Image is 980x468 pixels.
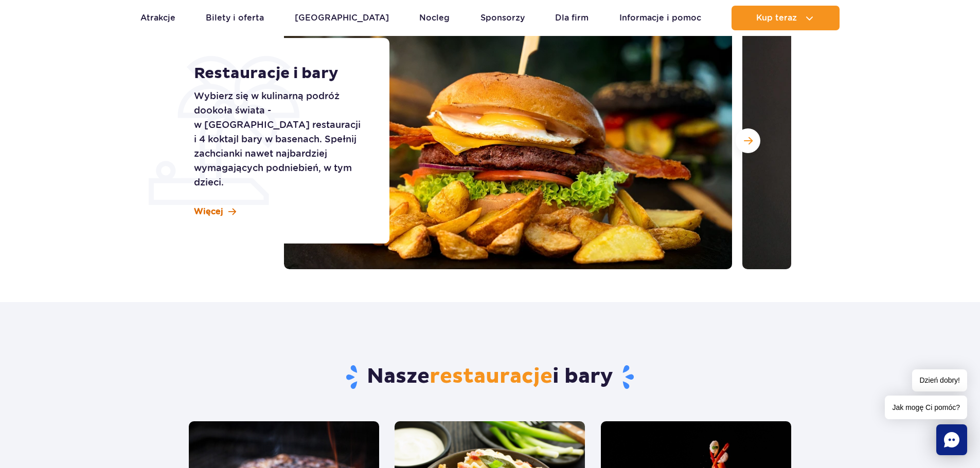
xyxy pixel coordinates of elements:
[194,206,236,217] a: Więcej
[194,89,366,190] p: Wybierz się w kulinarną podróż dookoła świata - w [GEOGRAPHIC_DATA] restauracji i 4 koktajl bary ...
[732,6,840,30] button: Kup teraz
[295,6,389,30] a: [GEOGRAPHIC_DATA]
[936,424,967,455] div: Chat
[419,6,450,30] a: Nocleg
[736,128,760,153] button: Następny slajd
[912,369,967,391] span: Dzień dobry!
[206,6,264,30] a: Bilety i oferta
[480,6,525,30] a: Sponsorzy
[885,396,967,419] span: Jak mogę Ci pomóc?
[194,206,223,217] span: Więcej
[194,64,366,83] h1: Restauracje i bary
[555,6,589,30] a: Dla firm
[140,6,175,30] a: Atrakcje
[430,364,553,389] span: restauracje
[189,364,791,390] h2: Nasze i bary
[619,6,701,30] a: Informacje i pomoc
[756,13,797,23] span: Kup teraz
